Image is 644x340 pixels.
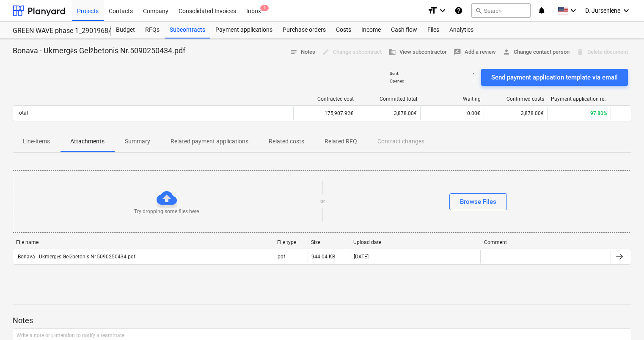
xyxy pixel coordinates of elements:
iframe: Chat Widget [602,299,644,340]
div: Upload date [353,239,477,245]
div: Send payment application template via email [491,72,618,83]
p: Total [17,110,28,117]
div: Bonava - Ukmergės Gelžbetonis Nr.5090250434.pdf [17,254,135,260]
div: Payment application remaining [551,96,608,102]
i: keyboard_arrow_down [438,5,448,16]
a: RFQs [140,22,165,38]
span: business [388,48,396,56]
button: Search [471,3,531,18]
button: Send payment application template via email [481,69,628,86]
i: keyboard_arrow_down [621,5,631,16]
a: Subcontracts [165,22,210,38]
div: Size [311,239,347,245]
p: Attachments [70,137,105,146]
button: Browse Files [449,193,507,210]
div: [DATE] [354,254,369,260]
button: Notes [286,46,319,59]
span: Notes [290,47,315,57]
span: search [475,7,482,14]
i: format_size [427,5,438,16]
div: File type [277,239,304,245]
div: File name [16,239,270,245]
span: notes [290,48,297,56]
p: Related payment applications [171,137,248,146]
button: View subcontractor [385,46,450,59]
span: person [503,48,510,56]
p: Related RFQ [325,137,357,146]
div: Confirmed costs [487,96,544,102]
p: Sent : [390,71,399,76]
span: Add a review [454,47,496,57]
div: - [484,254,485,260]
div: Committed total [361,96,417,102]
p: Try dropping some files here [134,208,199,215]
p: Opened : [390,78,405,84]
i: notifications [537,5,546,16]
i: Knowledge base [454,5,463,16]
div: 944.04 KB [311,254,335,260]
a: Costs [331,22,356,38]
a: Budget [111,22,140,38]
p: - [473,71,474,76]
p: Line-items [23,137,50,146]
span: View subcontractor [388,47,447,57]
div: GREEN WAVE phase 1_2901968/2901969/2901972 [13,27,101,36]
div: Try dropping some files hereorBrowse Files [13,170,632,233]
a: Income [356,22,386,38]
p: Notes [13,315,631,326]
div: Waiting [424,96,481,102]
span: 97.80% [590,110,607,116]
span: 0.00€ [467,110,480,116]
div: Comment [484,239,608,245]
div: Browse Files [460,196,496,207]
p: Related costs [269,137,304,146]
a: Cash flow [386,22,422,38]
a: Files [422,22,444,38]
div: 175,907.92€ [293,107,357,120]
span: 1 [260,5,269,11]
a: Analytics [444,22,479,38]
p: - [473,78,474,84]
a: Payment applications [210,22,278,38]
span: Change contact person [503,47,570,57]
p: Summary [125,137,150,146]
a: Purchase orders [278,22,331,38]
button: Add a review [450,46,499,59]
div: pdf [278,254,285,260]
span: 3,878.00€ [521,110,544,116]
span: 3,878.00€ [394,110,417,116]
div: Contracted cost [297,96,354,102]
button: Change contact person [499,46,573,59]
span: D. Jurseniene [585,7,620,14]
i: keyboard_arrow_down [568,5,578,16]
span: rate_review [454,48,461,56]
p: or [320,198,325,205]
p: Bonava - Ukmergės Gelžbetonis Nr.5090250434.pdf [13,46,185,56]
